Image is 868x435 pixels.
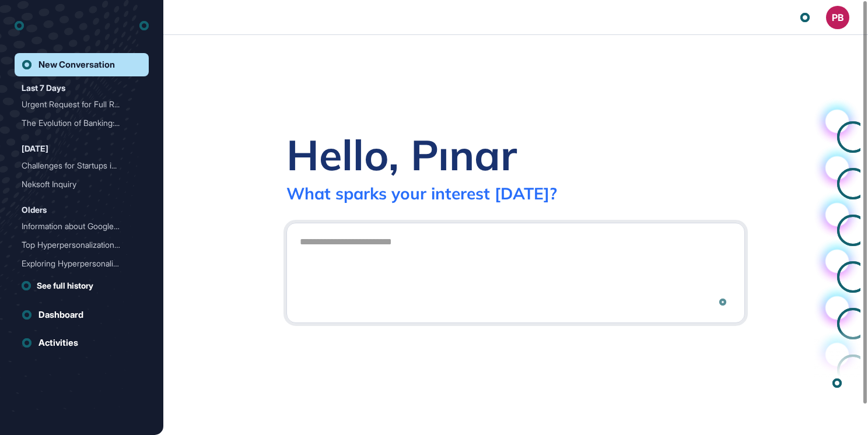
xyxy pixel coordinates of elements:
div: Urgent Request for Full R... [22,95,132,114]
div: The Evolution of Banking: Strategies for Banks to Foster Ecosystems between Corporates and Startups [22,114,142,132]
div: Neksoft Inquiry [22,175,142,194]
a: New Conversation [15,53,149,76]
div: Activities [38,338,78,348]
div: New Conversation [38,59,115,70]
div: Information about Google and its related entities [22,217,142,236]
a: Dashboard [15,303,149,327]
div: Challenges for Startups in Connecting with Corporates [22,156,142,175]
div: entrapeer-logo [15,16,24,35]
div: Exploring Hyperpersonalization in Banking [22,254,142,273]
a: See full history [22,279,149,292]
div: Neksoft Inquiry [22,175,132,194]
div: Last 7 Days [22,81,65,95]
div: What sparks your interest [DATE]? [286,183,557,204]
div: [DATE] [22,142,48,156]
div: Olders [22,203,47,217]
div: Dashboard [38,310,83,320]
div: Information about Google ... [22,217,132,236]
span: See full history [37,279,93,292]
div: Urgent Request for Full Report on Ecosystem Creation Between Banks, Startups, and Corporates [22,95,142,114]
button: PB [826,6,849,29]
div: Challenges for Startups i... [22,156,132,175]
div: Top Hyperpersonalization ... [22,236,132,254]
div: Hello, Pınar [286,128,517,181]
a: Activities [15,331,149,355]
div: Top Hyperpersonalization Use Cases in Banking [22,236,142,254]
div: The Evolution of Banking:... [22,114,132,132]
div: Exploring Hyperpersonaliz... [22,254,132,273]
